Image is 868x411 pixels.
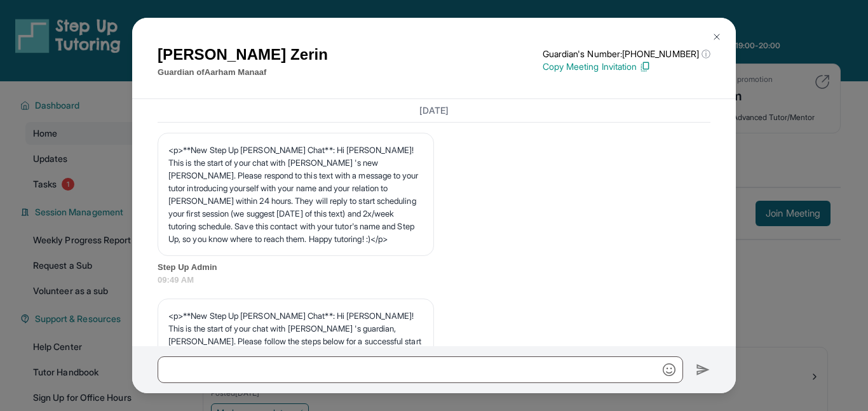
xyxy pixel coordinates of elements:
h1: [PERSON_NAME] Zerin [158,43,328,66]
img: Close Icon [712,32,722,42]
p: <p>**New Step Up [PERSON_NAME] Chat**: Hi [PERSON_NAME]! This is the start of your chat with [PER... [168,144,423,245]
span: ⓘ [702,48,710,60]
img: Copy Icon [639,61,651,72]
p: Copy Meeting Invitation [543,60,710,73]
h3: [DATE] [158,104,710,117]
img: Emoji [663,363,675,376]
p: Guardian of Aarham Manaaf [158,66,328,79]
p: Guardian's Number: [PHONE_NUMBER] [543,48,710,60]
span: 09:49 AM [158,274,710,286]
img: Send icon [696,362,710,377]
span: Step Up Admin [158,261,710,274]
